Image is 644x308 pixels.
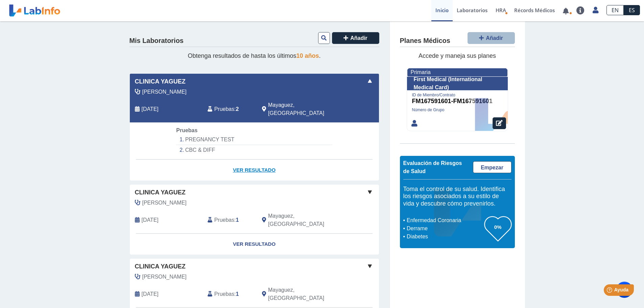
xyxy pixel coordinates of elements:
b: 1 [236,291,239,297]
a: Empezar [473,161,511,173]
b: 1 [236,217,239,223]
span: Pruebas [214,216,234,224]
h5: Toma el control de su salud. Identifica los riesgos asociados a su estilo de vida y descubre cómo... [403,186,511,208]
span: Clinica Yaguez [135,188,186,197]
span: Clinica Yaguez [135,77,186,86]
span: Clinica Yaguez [135,262,186,271]
h4: Planes Médicos [400,37,450,45]
span: Mayaguez, PR [268,212,343,228]
a: Ver Resultado [130,234,379,255]
a: ES [624,5,640,15]
span: 2025-08-13 [142,216,159,224]
span: Añadir [486,35,503,41]
span: Obtenga resultados de hasta los últimos . [188,52,320,59]
li: Derrame [405,224,484,233]
span: Mayaguez, PR [268,101,343,117]
iframe: Help widget launcher [584,282,637,301]
button: Añadir [332,32,379,44]
span: 2025-06-30 [142,290,159,298]
span: Empezar [481,165,503,170]
div: : [202,212,257,228]
h4: Mis Laboratorios [129,37,184,45]
span: Gonzalez, Orisel [142,273,187,281]
span: Pruebas [214,105,234,113]
span: HRA [496,7,506,14]
a: EN [606,5,624,15]
span: Añadir [350,35,367,41]
span: Evaluación de Riesgos de Salud [403,160,462,174]
div: : [202,101,257,117]
li: CBC & DIFF [176,145,332,155]
span: 2025-08-29 [142,105,159,113]
span: Accede y maneja sus planes [419,52,496,59]
span: Ramirez, Ingrid [142,88,187,96]
span: Mayaguez, PR [268,286,343,302]
li: PREGNANCY TEST [176,135,332,145]
h3: 0% [484,223,511,231]
span: 10 años [296,52,319,59]
li: Diabetes [405,233,484,241]
span: Pruebas [176,127,197,133]
span: Bonilla, Mabel [142,199,187,207]
a: Ver Resultado [130,160,379,181]
span: Primaria [411,69,431,75]
span: Pruebas [214,290,234,298]
div: : [202,286,257,302]
b: 2 [236,106,239,112]
button: Añadir [468,32,515,44]
li: Enfermedad Coronaria [405,216,484,224]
